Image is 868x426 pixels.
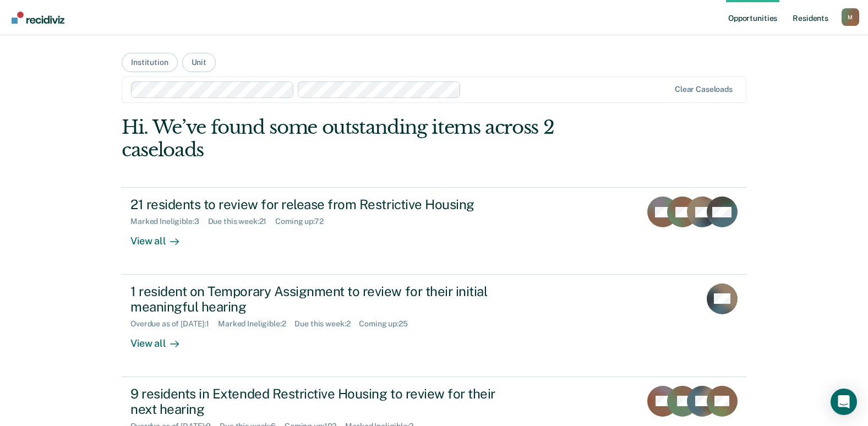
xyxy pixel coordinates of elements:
[122,53,177,72] button: Institution
[130,196,517,212] div: 21 residents to review for release from Restrictive Housing
[275,217,332,226] div: Coming up : 72
[130,386,517,418] div: 9 residents in Extended Restrictive Housing to review for their next hearing
[12,12,64,24] img: Recidiviz
[208,217,276,226] div: Due this week : 21
[842,8,859,26] div: M
[122,116,621,161] div: Hi. We’ve found some outstanding items across 2 caseloads
[130,329,192,350] div: View all
[359,319,416,329] div: Coming up : 25
[294,319,359,329] div: Due this week : 2
[122,275,746,377] a: 1 resident on Temporary Assignment to review for their initial meaningful hearingOverdue as of [D...
[842,8,859,26] button: Profile dropdown button
[122,187,746,274] a: 21 residents to review for release from Restrictive HousingMarked Ineligible:3Due this week:21Com...
[218,319,294,329] div: Marked Ineligible : 2
[130,283,517,315] div: 1 resident on Temporary Assignment to review for their initial meaningful hearing
[130,226,192,248] div: View all
[130,319,218,329] div: Overdue as of [DATE] : 1
[831,389,857,415] div: Open Intercom Messenger
[182,53,216,72] button: Unit
[675,85,733,94] div: Clear caseloads
[130,217,208,226] div: Marked Ineligible : 3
